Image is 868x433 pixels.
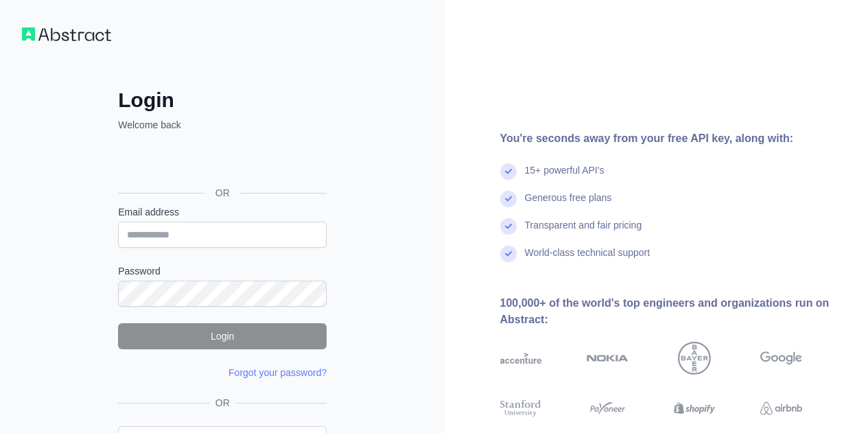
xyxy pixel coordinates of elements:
[760,398,802,419] img: airbnb
[500,295,847,328] div: 100,000+ of the world's top engineers and organizations run on Abstract:
[118,88,327,113] h2: Login
[587,398,629,419] img: payoneer
[118,205,327,219] label: Email address
[111,147,331,177] iframe: Schaltfläche „Über Google anmelden“
[118,264,327,278] label: Password
[587,342,629,375] img: nokia
[500,130,847,147] div: You're seconds away from your free API key, along with:
[525,191,612,218] div: Generous free plans
[22,27,111,41] img: Workflow
[118,118,327,132] p: Welcome back
[500,218,517,235] img: check mark
[525,246,650,273] div: World-class technical support
[678,342,711,375] img: bayer
[118,323,327,349] button: Login
[204,186,241,200] span: OR
[500,342,542,375] img: accenture
[525,163,605,191] div: 15+ powerful API's
[500,246,517,262] img: check mark
[760,342,802,375] img: google
[228,367,327,378] a: Forgot your password?
[674,398,716,419] img: shopify
[500,163,517,180] img: check mark
[500,191,517,207] img: check mark
[525,218,642,246] div: Transparent and fair pricing
[500,398,542,419] img: stanford university
[210,396,235,410] span: OR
